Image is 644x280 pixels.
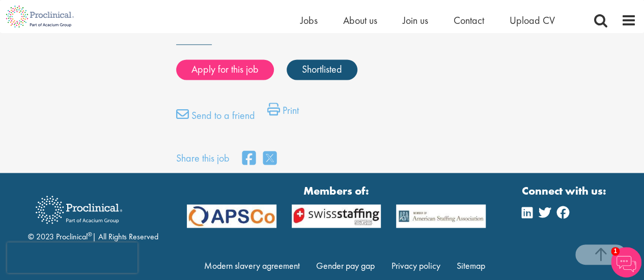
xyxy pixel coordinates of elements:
[179,204,284,228] img: APSCo
[187,183,486,199] strong: Members of:
[403,14,428,27] a: Join us
[457,259,485,271] a: Sitemap
[391,259,440,271] a: Privacy policy
[176,151,230,166] label: Share this job
[510,14,555,27] a: Upload CV
[454,14,484,27] a: Contact
[7,242,137,273] iframe: reCAPTCHA
[263,148,276,170] a: share on twitter
[204,259,300,271] a: Modern slavery agreement
[28,188,158,242] div: © 2023 Proclinical | All Rights Reserved
[300,14,318,27] a: Jobs
[611,247,641,277] img: Chatbot
[316,259,375,271] a: Gender pay gap
[287,59,357,80] a: Shortlisted
[522,183,608,199] strong: Connect with us:
[242,148,256,170] a: share on facebook
[284,204,389,228] img: APSCo
[388,204,493,228] img: APSCo
[88,230,92,238] sup: ®
[176,59,274,80] a: Apply for this job
[343,14,377,27] a: About us
[267,103,299,123] a: Print
[176,108,255,128] a: Send to a friend
[611,247,620,256] span: 1
[28,189,130,231] img: Proclinical Recruitment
